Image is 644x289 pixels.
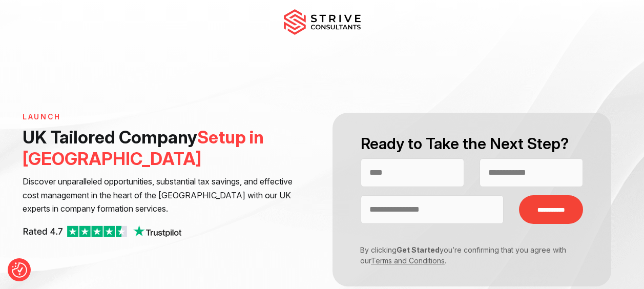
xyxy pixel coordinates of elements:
[23,113,310,121] h6: LAUNCH
[12,262,27,278] img: Revisit consent button
[322,113,622,286] form: Contact form
[23,127,264,169] span: Setup in [GEOGRAPHIC_DATA]
[23,127,310,170] h1: UK Tailored Company
[12,262,27,278] button: Consent Preferences
[371,256,445,265] a: Terms and Conditions
[397,245,440,254] strong: Get Started
[353,244,575,266] p: By clicking you’re confirming that you agree with our .
[23,175,310,216] p: Discover unparalleled opportunities, substantial tax savings, and effective cost management in th...
[284,9,361,35] img: main-logo.svg
[361,133,583,154] h2: Ready to Take the Next Step?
